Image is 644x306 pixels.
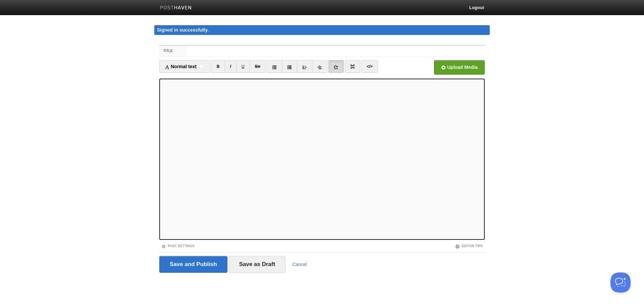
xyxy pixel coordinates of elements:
[250,60,266,73] a: Str
[160,6,192,11] img: Posthaven-bar
[292,262,307,267] a: Cancel
[161,244,195,248] a: Post Settings
[236,60,250,73] a: U
[350,64,355,69] img: pagebreak-icon.png
[225,60,236,73] a: I
[255,64,261,69] del: Str
[455,244,483,248] a: Editor Tips
[610,272,631,293] iframe: Help Scout Beacon - Open
[165,64,197,69] span: Normal text
[159,256,227,273] input: Save and Publish
[229,256,286,273] input: Save as Draft
[159,46,186,56] label: Title
[154,25,490,35] div: Signed in successfully.
[361,60,378,73] a: </>
[211,60,225,73] a: B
